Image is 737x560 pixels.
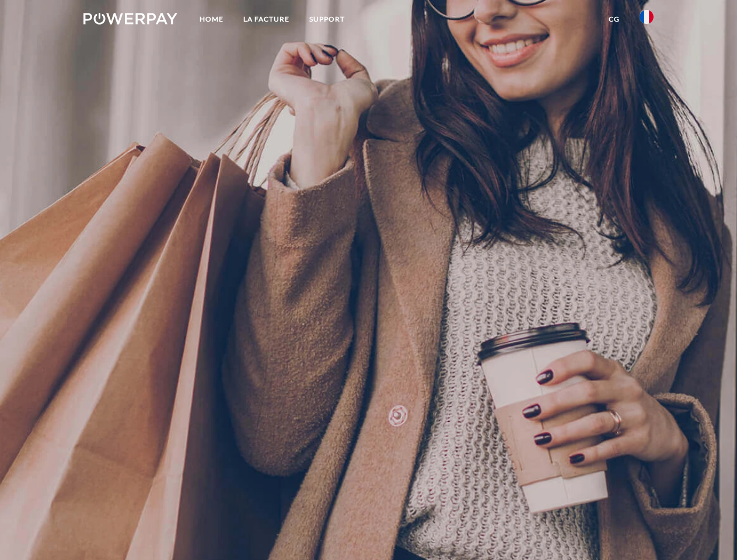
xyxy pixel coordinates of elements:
[640,10,654,24] img: fr
[299,9,355,30] a: Support
[599,9,630,30] a: CG
[83,13,177,24] img: logo-powerpay-white.svg
[233,9,299,30] a: LA FACTURE
[190,9,233,30] a: Home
